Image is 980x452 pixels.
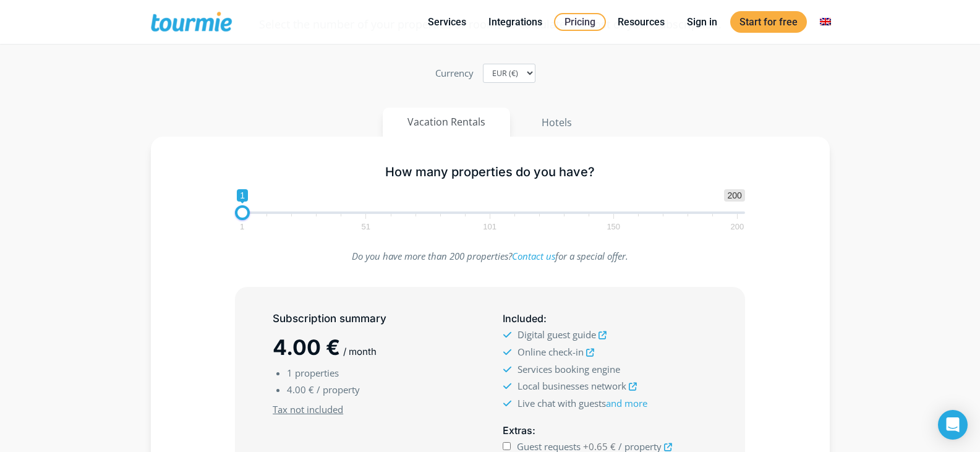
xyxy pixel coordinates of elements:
[273,311,477,326] h5: Subscription summary
[360,224,372,229] span: 51
[516,108,597,137] button: Hotels
[518,380,626,392] span: Local businesses network
[295,367,339,379] span: properties
[419,14,475,30] a: Services
[938,410,968,440] div: Open Intercom Messenger
[606,397,647,409] a: and more
[503,423,707,438] h5: :
[435,65,474,82] label: Currency
[518,397,647,409] span: Live chat with guests
[608,14,674,30] a: Resources
[273,403,343,416] u: Tax not included
[518,346,584,358] span: Online check-in
[503,312,543,325] span: Included
[730,11,807,33] a: Start for free
[503,311,707,326] h5: :
[317,383,360,396] span: / property
[479,14,552,30] a: Integrations
[729,224,746,229] span: 200
[238,224,246,229] span: 1
[287,367,292,379] span: 1
[235,248,745,265] p: Do you have more than 200 properties? for a special offer.
[235,164,745,180] h5: How many properties do you have?
[273,335,340,360] span: 4.00 €
[724,189,744,202] span: 200
[678,14,726,30] a: Sign in
[503,424,532,437] span: Extras
[237,189,248,202] span: 1
[383,108,510,137] button: Vacation Rentals
[605,224,622,229] span: 150
[512,250,555,262] a: Contact us
[554,13,606,31] a: Pricing
[287,383,314,396] span: 4.00 €
[518,328,596,341] span: Digital guest guide
[518,363,620,375] span: Services booking engine
[343,346,377,357] span: / month
[481,224,498,229] span: 101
